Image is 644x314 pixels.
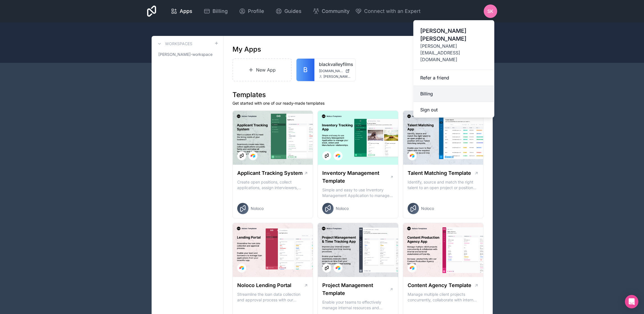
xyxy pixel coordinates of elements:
a: Billing [199,5,232,17]
img: Airtable Logo [239,266,244,270]
a: New App [232,58,292,81]
h1: Noloco Lending Portal [237,281,291,289]
span: Connect with an Expert [364,7,421,15]
p: Simple and easy to use Inventory Management Application to manage your stock, orders and Manufact... [322,187,394,198]
p: Get started with one of our ready-made templates [232,100,484,106]
button: Sign out [414,102,494,118]
h3: Workspaces [165,41,192,47]
a: Billing [414,86,494,102]
h1: Applicant Tracking System [237,169,303,177]
p: Create open positions, collect applications, assign interviewers, centralise candidate feedback a... [237,179,309,191]
span: Noloco [421,206,434,211]
a: B [296,59,314,81]
span: [PERSON_NAME] [PERSON_NAME] [420,27,488,43]
img: Airtable Logo [251,153,255,158]
h1: Templates [232,90,484,99]
a: Guides [271,5,306,17]
span: Profile [248,7,264,15]
h1: Talent Matching Template [408,169,471,177]
span: SK [487,8,493,15]
a: Apps [166,5,197,17]
a: Community [308,5,354,17]
a: blackvalleyfilms [319,61,351,68]
span: Noloco [251,206,264,211]
a: [DOMAIN_NAME] [319,69,351,73]
p: Identify, source and match the right talent to an open project or position with our Talent Matchi... [408,179,479,191]
h1: Content Agency Template [408,281,471,289]
span: Guides [284,7,302,15]
a: Workspaces [156,40,192,47]
p: Manage multiple client projects concurrently, collaborate with internal and external stakeholders... [408,292,479,303]
a: Refer a friend [414,70,494,86]
span: [PERSON_NAME]-workspace [158,52,213,57]
span: Community [322,7,350,15]
span: Billing [213,7,228,15]
div: Open Intercom Messenger [625,295,638,308]
img: Airtable Logo [336,153,340,158]
span: B [303,65,308,74]
h1: My Apps [232,45,261,54]
h1: Inventory Management Template [322,169,390,185]
span: [DOMAIN_NAME] [319,69,343,73]
p: Enable your teams to effectively manage internal resources and execute client projects on time. [322,299,394,311]
p: Streamline the loan data collection and approval process with our Lending Portal template. [237,292,309,303]
a: [PERSON_NAME]-workspace [156,49,219,59]
h1: Project Management Template [322,281,389,297]
img: Airtable Logo [410,153,414,158]
button: Connect with an Expert [355,7,421,15]
span: Apps [180,7,192,15]
img: Airtable Logo [336,266,340,270]
span: [PERSON_NAME][EMAIL_ADDRESS][DOMAIN_NAME] [323,74,351,79]
span: Noloco [336,206,349,211]
span: [PERSON_NAME][EMAIL_ADDRESS][DOMAIN_NAME] [420,43,488,63]
img: Airtable Logo [410,266,414,270]
a: Profile [234,5,269,17]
